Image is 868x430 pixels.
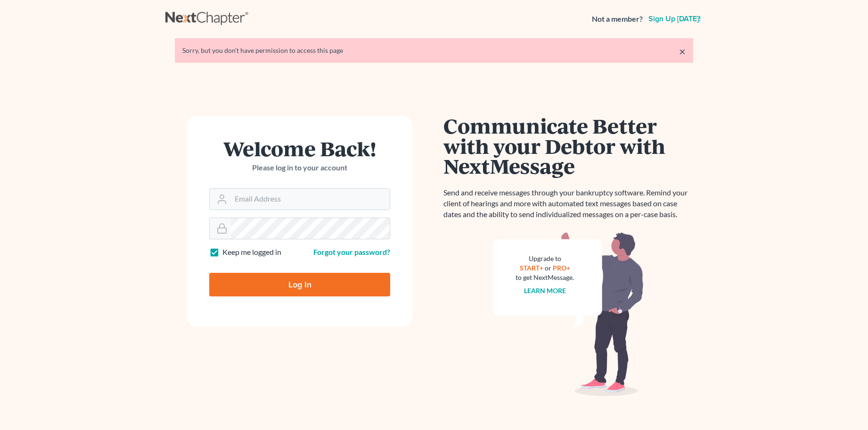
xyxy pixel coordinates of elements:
h1: Welcome Back! [209,138,390,159]
div: Sorry, but you don't have permission to access this page [182,46,686,55]
input: Log In [209,273,390,296]
h1: Communicate Better with your Debtor with NextMessage [443,116,693,176]
a: PRO+ [553,264,570,272]
a: × [679,46,686,57]
label: Keep me logged in [222,247,281,258]
a: START+ [520,264,543,272]
div: Upgrade to [516,254,574,263]
span: or [545,264,551,272]
a: Learn more [524,287,566,295]
strong: Not a member? [592,14,643,25]
p: Please log in to your account [209,162,390,173]
p: Send and receive messages through your bankruptcy software. Remind your client of hearings and mo... [443,187,693,220]
div: to get NextMessage. [516,273,574,282]
a: Forgot your password? [313,247,390,256]
input: Email Address [231,189,390,210]
a: Sign up [DATE]! [647,15,703,23]
img: nextmessage_bg-59042aed3d76b12b5cd301f8e5b87938c9018125f34e5fa2b7a6b67550977c72.svg [493,231,644,396]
